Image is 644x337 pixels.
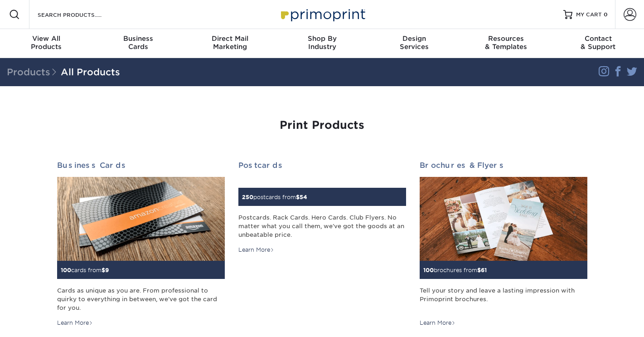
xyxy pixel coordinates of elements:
span: Design [368,34,460,43]
a: Resources& Templates [460,29,552,58]
h2: Business Cards [57,161,225,170]
div: & Templates [460,34,552,51]
span: 100 [61,267,71,274]
span: Contact [552,34,644,43]
span: Direct Mail [184,34,276,43]
small: cards from [61,267,109,274]
span: Business [92,34,184,43]
span: $ [102,267,105,274]
a: Brochures & Flyers 100brochures from$61 Tell your story and leave a lasting impression with Primo... [420,161,587,327]
a: BusinessCards [92,29,184,58]
input: SEARCH PRODUCTS..... [37,9,125,20]
a: All Products [61,67,120,78]
img: Business Cards [57,177,225,261]
span: 61 [481,267,487,274]
h2: Brochures & Flyers [420,161,587,170]
a: DesignServices [368,29,460,58]
h2: Postcards [238,161,406,170]
span: MY CART [576,11,602,19]
span: 100 [423,267,434,274]
div: Services [368,34,460,51]
a: Direct MailMarketing [184,29,276,58]
span: 54 [300,194,307,200]
div: Postcards. Rack Cards. Hero Cards. Club Flyers. No matter what you call them, we've got the goods... [238,213,406,239]
img: Primoprint [277,5,368,24]
a: Postcards 250postcards from$54 Postcards. Rack Cards. Hero Cards. Club Flyers. No matter what you... [238,161,406,254]
span: 9 [105,267,109,274]
span: 0 [604,11,608,18]
div: Industry [276,34,368,51]
div: Learn More [420,319,455,327]
span: $ [477,267,481,274]
div: Learn More [238,246,274,254]
div: & Support [552,34,644,51]
img: Brochures & Flyers [420,177,587,261]
div: Cards [92,34,184,51]
a: Contact& Support [552,29,644,58]
img: Postcards [238,182,239,183]
div: Marketing [184,34,276,51]
small: postcards from [242,194,307,200]
span: Shop By [276,34,368,43]
div: Tell your story and leave a lasting impression with Primoprint brochures. [420,286,587,313]
a: Business Cards 100cards from$9 Cards as unique as you are. From professional to quirky to everyth... [57,161,225,327]
h1: Print Products [57,119,587,132]
small: brochures from [423,267,487,274]
a: Shop ByIndustry [276,29,368,58]
div: Learn More [57,319,93,327]
span: Products [7,67,61,78]
span: 250 [242,194,253,200]
span: $ [296,194,300,200]
div: Cards as unique as you are. From professional to quirky to everything in between, we've got the c... [57,286,225,313]
span: Resources [460,34,552,43]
